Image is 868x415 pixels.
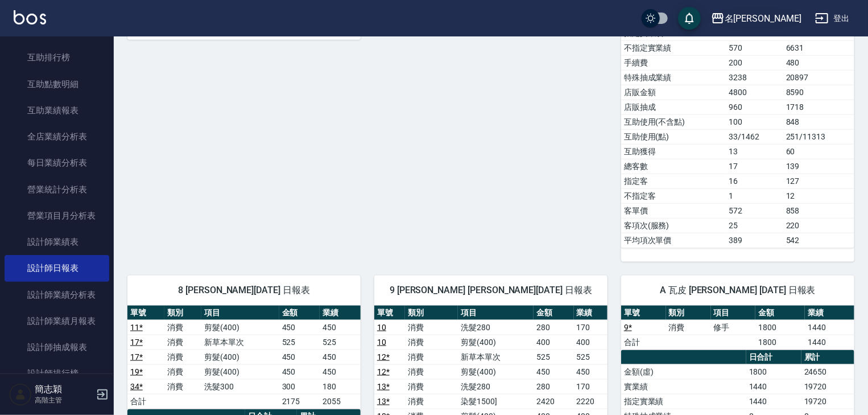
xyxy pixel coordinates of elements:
[201,320,279,335] td: 剪髮(400)
[534,320,574,335] td: 280
[706,7,806,30] button: 名[PERSON_NAME]
[458,350,534,364] td: 新草本單次
[783,233,854,248] td: 542
[279,306,320,321] th: 金額
[746,364,801,379] td: 1800
[320,306,361,321] th: 業績
[127,394,164,409] td: 合計
[320,350,361,364] td: 450
[5,44,109,71] a: 互助排行榜
[678,7,701,30] button: save
[405,306,458,321] th: 類別
[666,320,711,335] td: 消費
[5,282,109,308] a: 設計師業績分析表
[377,323,386,332] a: 10
[711,306,756,321] th: 項目
[14,10,46,24] img: Logo
[405,364,458,379] td: 消費
[201,335,279,350] td: 新草本單次
[726,85,783,100] td: 4800
[5,124,109,150] a: 全店業績分析表
[141,285,347,296] span: 8 [PERSON_NAME][DATE] 日報表
[621,55,726,70] td: 手續費
[320,335,361,350] td: 525
[127,306,164,321] th: 單號
[783,55,854,70] td: 480
[783,188,854,203] td: 12
[127,306,361,409] table: a dense table
[9,383,32,406] img: Person
[201,379,279,394] td: 洗髮300
[746,350,801,365] th: 日合計
[405,335,458,350] td: 消費
[279,394,320,409] td: 2175
[726,233,783,248] td: 389
[621,174,726,188] td: 指定客
[755,335,805,350] td: 1800
[164,379,201,394] td: 消費
[621,218,726,233] td: 客項次(服務)
[574,335,607,350] td: 400
[164,335,201,350] td: 消費
[279,320,320,335] td: 450
[374,306,405,321] th: 單號
[635,285,841,296] span: A 瓦皮 [PERSON_NAME] [DATE] 日報表
[458,320,534,335] td: 洗髮280
[458,364,534,379] td: 剪髮(400)
[458,379,534,394] td: 洗髮280
[320,320,361,335] td: 450
[574,320,607,335] td: 170
[5,334,109,360] a: 設計師抽成報表
[711,320,756,335] td: 修手
[726,40,783,55] td: 570
[783,144,854,159] td: 60
[783,129,854,144] td: 251/11313
[534,364,574,379] td: 450
[725,11,801,26] div: 名[PERSON_NAME]
[5,308,109,334] a: 設計師業績月報表
[5,176,109,203] a: 營業統計分析表
[5,229,109,255] a: 設計師業績表
[801,379,854,394] td: 19720
[621,40,726,55] td: 不指定實業績
[621,394,746,409] td: 指定實業績
[574,364,607,379] td: 450
[201,306,279,321] th: 項目
[574,306,607,321] th: 業績
[783,203,854,218] td: 858
[534,379,574,394] td: 280
[621,114,726,129] td: 互助使用(不含點)
[201,364,279,379] td: 剪髮(400)
[534,394,574,409] td: 2420
[5,203,109,229] a: 營業項目月分析表
[574,394,607,409] td: 2220
[458,335,534,350] td: 剪髮(400)
[621,335,666,350] td: 合計
[201,350,279,364] td: 剪髮(400)
[621,203,726,218] td: 客單價
[534,306,574,321] th: 金額
[279,379,320,394] td: 300
[805,335,854,350] td: 1440
[621,233,726,248] td: 平均項次單價
[405,379,458,394] td: 消費
[5,255,109,281] a: 設計師日報表
[405,320,458,335] td: 消費
[320,379,361,394] td: 180
[377,338,386,347] a: 10
[801,350,854,365] th: 累計
[783,70,854,85] td: 20897
[35,384,93,395] h5: 簡志穎
[621,129,726,144] td: 互助使用(點)
[458,394,534,409] td: 染髮1500]
[5,360,109,387] a: 設計師排行榜
[621,379,746,394] td: 實業績
[726,144,783,159] td: 13
[805,306,854,321] th: 業績
[783,40,854,55] td: 6631
[726,218,783,233] td: 25
[279,350,320,364] td: 450
[621,159,726,174] td: 總客數
[534,350,574,364] td: 525
[621,85,726,100] td: 店販金額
